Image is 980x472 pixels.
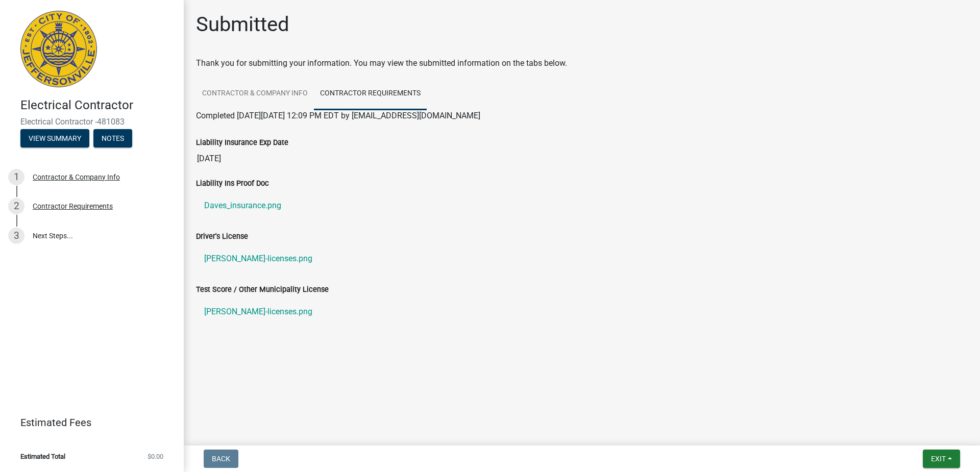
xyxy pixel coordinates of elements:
[196,193,968,218] a: Daves_insurance.png
[196,286,329,293] label: Test Score / Other Municipality License
[196,57,968,69] div: Thank you for submitting your information. You may view the submitted information on the tabs below.
[20,135,89,143] wm-modal-confirm: Summary
[196,233,248,240] label: Driver's License
[33,173,120,181] div: Contractor & Company Info
[196,12,289,37] h1: Submitted
[8,412,167,433] a: Estimated Fees
[20,129,89,147] button: View Summary
[20,11,97,87] img: City of Jeffersonville, Indiana
[20,117,163,127] span: Electrical Contractor -481083
[196,300,968,324] a: [PERSON_NAME]-licenses.png
[923,450,960,468] button: Exit
[314,78,427,110] a: Contractor Requirements
[931,455,946,463] span: Exit
[196,78,314,110] a: Contractor & Company Info
[8,228,24,244] div: 3
[212,455,230,463] span: Back
[33,203,113,210] div: Contractor Requirements
[93,135,132,143] wm-modal-confirm: Notes
[196,180,269,187] label: Liability Ins Proof Doc
[20,98,176,113] h4: Electrical Contractor
[196,139,288,146] label: Liability Insurance Exp Date
[196,246,968,271] a: [PERSON_NAME]-licenses.png
[8,169,24,185] div: 1
[8,198,24,214] div: 2
[196,111,480,120] span: Completed [DATE][DATE] 12:09 PM EDT by [EMAIL_ADDRESS][DOMAIN_NAME]
[148,453,163,460] span: $0.00
[93,129,132,147] button: Notes
[20,453,65,460] span: Estimated Total
[204,450,238,468] button: Back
